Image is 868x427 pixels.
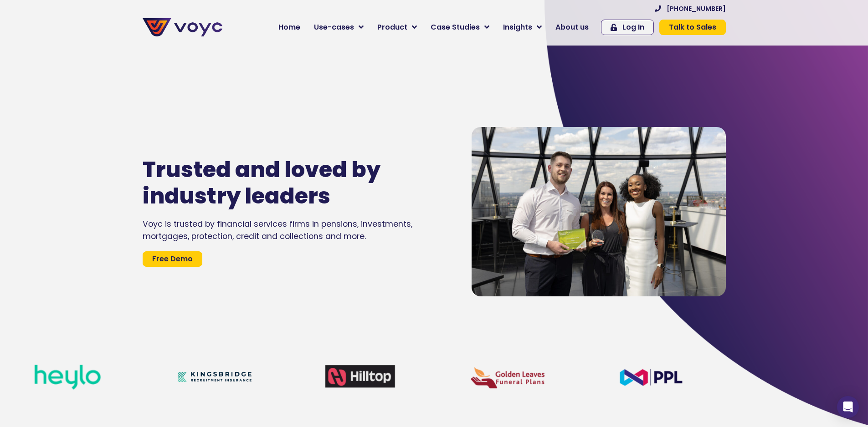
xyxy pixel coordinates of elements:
[837,396,859,418] div: Open Intercom Messenger
[431,22,480,33] span: Case Studies
[503,22,532,33] span: Insights
[370,18,424,36] a: Product
[307,18,370,36] a: Use-cases
[272,18,307,36] a: Home
[143,157,417,209] h1: Trusted and loved by industry leaders
[667,5,726,12] span: [PHONE_NUMBER]
[659,20,726,35] a: Talk to Sales
[601,20,654,35] a: Log In
[278,22,300,33] span: Home
[143,218,444,242] div: Voyc is trusted by financial services firms in pensions, investments, mortgages, protection, cred...
[143,251,202,267] a: Free Demo
[655,5,726,12] a: [PHONE_NUMBER]
[377,22,407,33] span: Product
[314,22,354,33] span: Use-cases
[424,18,496,36] a: Case Studies
[549,18,596,36] a: About us
[496,18,549,36] a: Insights
[152,255,193,263] span: Free Demo
[622,24,644,31] span: Log In
[555,22,589,33] span: About us
[143,18,222,36] img: voyc-full-logo
[669,24,716,31] span: Talk to Sales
